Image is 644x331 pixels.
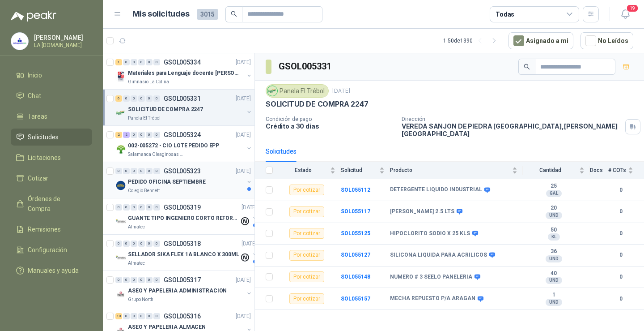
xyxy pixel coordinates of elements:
[28,153,61,163] span: Licitaciones
[390,295,475,302] b: MECHA REPUESTO P/A ARAGAN
[236,95,251,103] p: [DATE]
[546,277,562,284] div: UND
[153,95,160,102] div: 0
[266,99,369,109] p: SOLICITUD DE COMPRA 2247
[608,167,626,173] span: # COTs
[341,208,370,215] a: SOL055117
[11,87,92,104] a: Chat
[11,149,92,166] a: Licitaciones
[341,252,370,258] a: SOL055127
[115,241,122,247] div: 0
[146,95,153,102] div: 0
[146,132,153,138] div: 0
[236,167,251,176] p: [DATE]
[289,206,324,217] div: Por cotizar
[153,313,160,319] div: 0
[164,168,201,174] p: GSOL005323
[138,59,145,65] div: 0
[266,146,297,156] div: Solicitudes
[123,313,130,319] div: 0
[115,132,122,138] div: 2
[115,204,122,211] div: 0
[236,312,251,321] p: [DATE]
[523,167,577,173] span: Cantidad
[146,59,153,65] div: 0
[523,292,585,299] b: 1
[128,287,227,295] p: ASEO Y PAPELERIA ADMINISTRACION
[153,204,160,211] div: 0
[115,275,253,303] a: 0 0 0 0 0 0 GSOL005317[DATE] Company LogoASEO Y PAPELERIA ADMINISTRACIONGrupo North
[128,296,153,303] p: Grupo North
[523,270,585,277] b: 40
[608,229,633,238] b: 0
[608,273,633,281] b: 0
[28,112,47,121] span: Tareas
[28,224,61,234] span: Remisiones
[146,313,153,319] div: 0
[115,238,258,267] a: 0 0 0 0 0 0 GSOL005318[DATE] Company LogoSELLADOR SIKA FLEX 1A BLANCO X 300MLAlmatec
[128,187,160,194] p: Colegio Bennett
[402,122,622,138] p: VEREDA SANJON DE PIEDRA [GEOGRAPHIC_DATA] , [PERSON_NAME][GEOGRAPHIC_DATA]
[266,122,394,130] p: Crédito a 30 días
[289,228,324,239] div: Por cotizar
[164,313,201,319] p: GSOL005316
[608,186,633,194] b: 0
[289,293,324,304] div: Por cotizar
[115,313,122,319] div: 10
[266,84,329,98] div: Panela El Trébol
[390,208,454,215] b: [PERSON_NAME] 2.5 LTS
[548,233,560,241] div: KL
[138,168,145,174] div: 0
[115,95,122,102] div: 6
[231,11,237,17] span: search
[236,276,251,284] p: [DATE]
[617,6,633,22] button: 19
[11,190,92,217] a: Órdenes de Compra
[115,202,258,231] a: 0 0 0 0 0 0 GSOL005319[DATE] Company LogoGUANTE TIPO INGENIERO CORTO REFORZADOAlmatec
[164,204,201,211] p: GSOL005319
[138,204,145,211] div: 0
[164,59,201,65] p: GSOL005334
[523,162,590,179] th: Cantidad
[153,132,160,138] div: 0
[164,95,201,102] p: GSOL005331
[289,185,324,195] div: Por cotizar
[279,60,333,73] h3: GSOL005331
[523,205,585,212] b: 20
[236,131,251,139] p: [DATE]
[590,162,608,179] th: Docs
[115,277,122,283] div: 0
[11,67,92,84] a: Inicio
[11,129,92,146] a: Solicitudes
[546,255,562,262] div: UND
[131,132,137,138] div: 0
[289,250,324,261] div: Por cotizar
[28,245,67,255] span: Configuración
[115,107,126,118] img: Company Logo
[390,230,470,237] b: HIPOCLORITO SODIO X 25 KLS
[608,207,633,216] b: 0
[115,59,122,65] div: 1
[278,167,328,173] span: Estado
[390,252,487,259] b: SILICONA LIQUIDA PARA ACRILICOS
[236,58,251,67] p: [DATE]
[115,57,253,86] a: 1 0 0 0 0 0 GSOL005334[DATE] Company LogoMateriales para Lenguaje docente [PERSON_NAME]Gimnasio L...
[123,168,130,174] div: 0
[390,162,523,179] th: Producto
[115,216,126,227] img: Company Logo
[115,71,126,82] img: Company Logo
[115,129,253,158] a: 2 2 0 0 0 0 GSOL005324[DATE] Company Logo002-005272 - CIO LOTE PEDIDO EPPSalamanca Oleaginosas SAS
[341,230,370,236] a: SOL055125
[34,43,90,48] p: LA [DOMAIN_NAME]
[164,132,201,138] p: GSOL005324
[153,168,160,174] div: 0
[332,87,350,95] p: [DATE]
[146,168,153,174] div: 0
[128,151,184,158] p: Salamanca Oleaginosas SAS
[197,9,218,20] span: 3015
[128,214,239,223] p: GUANTE TIPO INGENIERO CORTO REFORZADO
[390,186,482,193] b: DETERGENTE LIQUIDO INDUSTRIAL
